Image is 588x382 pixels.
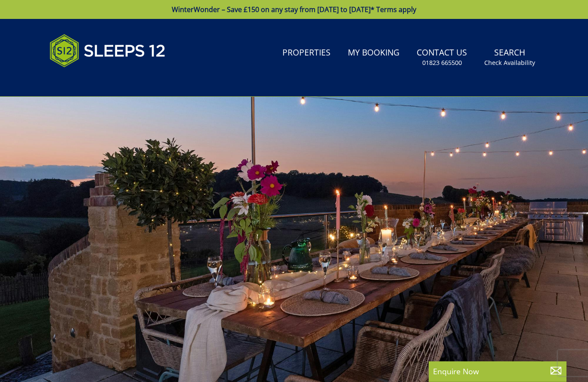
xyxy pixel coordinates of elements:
small: Check Availability [484,59,535,67]
img: Sleeps 12 [50,29,166,72]
a: My Booking [344,43,403,63]
a: SearchCheck Availability [481,43,538,71]
p: Enquire Now [433,366,562,377]
small: 01823 665500 [422,59,462,67]
a: Properties [279,43,334,63]
iframe: Customer reviews powered by Trustpilot [45,77,136,85]
a: Contact Us01823 665500 [413,43,470,71]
